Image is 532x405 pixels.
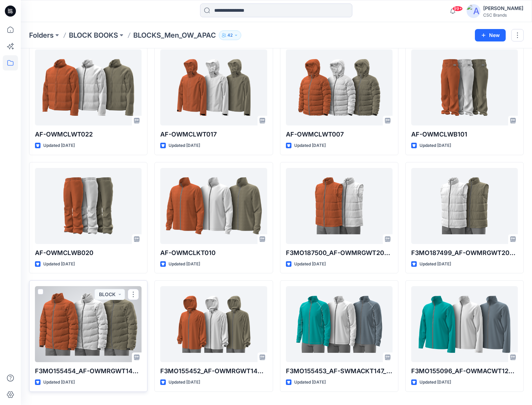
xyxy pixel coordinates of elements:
[411,168,518,244] a: F3MO187499_AF-OWMRGWT203_F13_PAREG_VFA
[467,4,480,18] img: avatar
[286,130,393,139] p: AF-OWMCLWT007
[483,4,523,12] div: [PERSON_NAME]
[294,261,326,268] p: Updated [DATE]
[227,31,233,39] p: 42
[286,366,393,376] p: F3MO155453_AF-SWMACKT147_F13_PAACT_VFA
[420,261,451,268] p: Updated [DATE]
[294,379,326,386] p: Updated [DATE]
[35,168,142,244] a: AF-OWMCLWB020
[160,130,267,139] p: AF-OWMCLWT017
[411,130,518,139] p: AF-OWMCLWB101
[35,286,142,362] a: F3MO155454_AF-OWMRGWT148_F13_PAREG_VFA
[35,248,142,258] p: AF-OWMCLWB020
[286,286,393,362] a: F3MO155453_AF-SWMACKT147_F13_PAACT_VFA
[411,49,518,125] a: AF-OWMCLWB101
[483,12,523,18] div: CSC Brands
[43,261,75,268] p: Updated [DATE]
[411,366,518,376] p: F3MO155096_AF-OWMACWT122_F13_PAACT_VFA
[169,142,200,149] p: Updated [DATE]
[169,261,200,268] p: Updated [DATE]
[452,6,463,11] span: 99+
[411,248,518,258] p: F3MO187499_AF-OWMRGWT203_F13_PAREG_VFA
[160,49,267,125] a: AF-OWMCLWT017
[160,286,267,362] a: F3MO155452_AF-OWMRGWT145_F13_PAREG_VFA
[475,29,506,41] button: New
[35,366,142,376] p: F3MO155454_AF-OWMRGWT148_F13_PAREG_VFA
[160,366,267,376] p: F3MO155452_AF-OWMRGWT145_F13_PAREG_VFA
[411,286,518,362] a: F3MO155096_AF-OWMACWT122_F13_PAACT_VFA
[294,142,326,149] p: Updated [DATE]
[286,168,393,244] a: F3MO187500_AF-OWMRGWT204_F13_PAREG_VFA
[169,379,200,386] p: Updated [DATE]
[133,30,216,40] p: BLOCKS_Men_OW_APAC
[160,168,267,244] a: AF-OWMCLKT010
[43,142,75,149] p: Updated [DATE]
[43,379,75,386] p: Updated [DATE]
[286,49,393,125] a: AF-OWMCLWT007
[35,49,142,125] a: AF-OWMCLWT022
[69,30,118,40] a: BLOCK BOOKS
[35,130,142,139] p: AF-OWMCLWT022
[160,248,267,258] p: AF-OWMCLKT010
[219,30,241,40] button: 42
[29,30,54,40] a: Folders
[420,379,451,386] p: Updated [DATE]
[420,142,451,149] p: Updated [DATE]
[286,248,393,258] p: F3MO187500_AF-OWMRGWT204_F13_PAREG_VFA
